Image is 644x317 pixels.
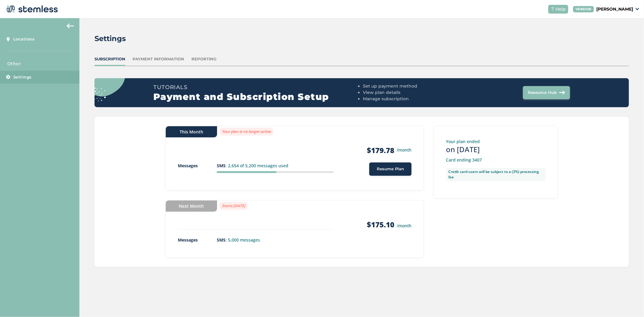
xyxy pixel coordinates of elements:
[523,86,570,99] button: Resource Hub
[551,7,554,11] img: icon-help-white-03924b79.svg
[367,146,394,155] strong: $179.78
[446,157,546,163] p: Card ending 3407
[596,6,633,12] p: [PERSON_NAME]
[95,33,126,44] h2: Settings
[219,202,248,210] label: Starts [DATE]
[178,237,217,243] p: Messages
[217,162,334,169] p: : 2,654 of 5,200 messages used
[363,96,465,102] li: Manage subscription
[133,56,184,62] div: Payment Information
[446,145,546,154] h3: on [DATE]
[166,200,217,212] div: Next Month
[369,162,412,176] button: Resume Plan
[367,219,394,229] strong: $175.10
[95,56,125,62] div: Subscription
[13,36,35,42] span: Locations
[446,168,546,181] label: Credit card users will be subject to a (3%) processing fee
[5,3,58,15] img: logo-dark-0685b13c.svg
[67,24,74,28] img: icon-arrow-back-accent-c549486e.svg
[217,237,334,243] p: : 5,000 messages
[446,138,546,145] p: Your plan ended
[363,89,465,96] li: View plan details
[153,83,360,91] h3: Tutorials
[219,128,273,136] label: Your plan is no longer active
[178,162,217,169] p: Messages
[85,58,125,101] img: circle_dots-9438f9e3.svg
[573,6,594,12] div: VENDOR
[556,6,566,12] span: Help
[614,288,644,317] iframe: Chat Widget
[153,91,360,102] h2: Payment and Subscription Setup
[217,237,226,243] strong: SMS
[363,83,465,89] li: Set up payment method
[166,126,217,137] div: This Month
[397,223,412,229] small: /month
[528,90,557,96] span: Resource Hub
[397,147,412,153] small: /month
[191,56,216,62] div: Reporting
[377,166,404,172] span: Resume Plan
[13,74,32,80] span: Settings
[636,8,639,10] img: icon_down-arrow-small-66adaf34.svg
[217,163,226,168] strong: SMS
